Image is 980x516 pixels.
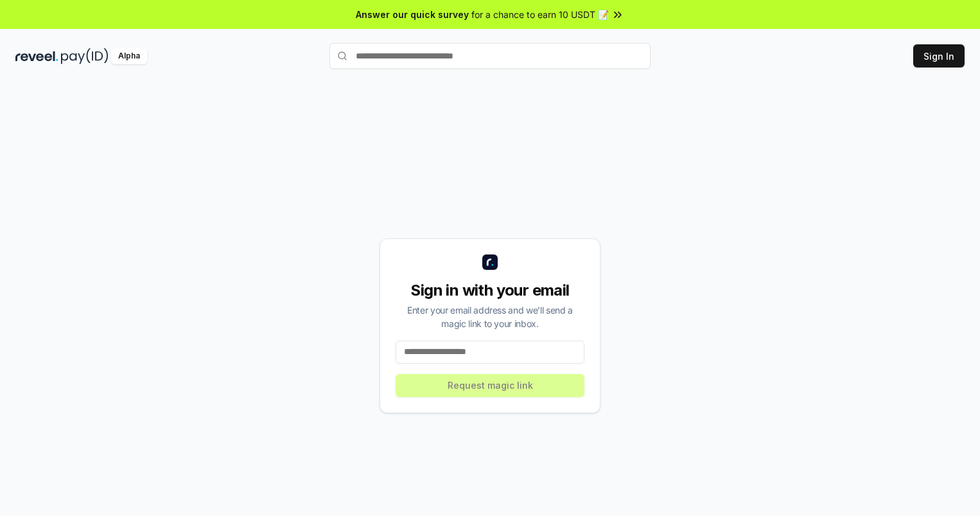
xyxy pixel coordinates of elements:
div: Alpha [111,48,147,64]
span: for a chance to earn 10 USDT 📝 [471,8,609,21]
div: Sign in with your email [396,280,584,301]
img: logo_small [482,254,498,270]
img: reveel_dark [15,48,58,64]
div: Enter your email address and we’ll send a magic link to your inbox. [396,303,584,330]
button: Sign In [913,44,965,67]
img: pay_id [61,48,109,64]
span: Answer our quick survey [356,8,469,21]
